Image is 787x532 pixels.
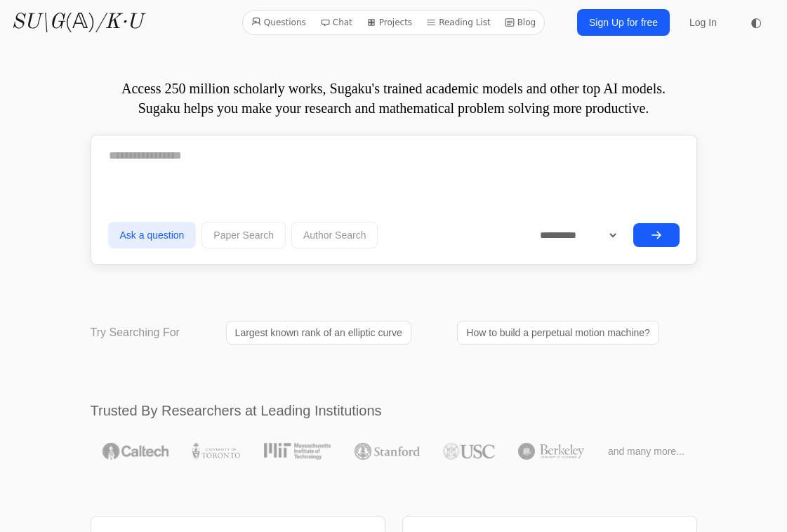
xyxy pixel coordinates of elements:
button: Author Search [291,222,378,248]
i: SU\G [11,12,65,33]
a: Chat [315,13,358,32]
img: Stanford [355,443,420,460]
p: Access 250 million scholarly works, Sugaku's trained academic models and other top AI models. Sug... [91,79,697,118]
a: Questions [246,13,312,32]
button: Ask a question [108,222,197,248]
img: MIT [264,443,331,460]
a: Sign Up for free [577,9,670,36]
p: Try Searching For [91,324,180,341]
span: and many more... [608,444,685,458]
button: Paper Search [201,222,286,248]
a: Largest known rank of an elliptic curve [226,321,411,345]
a: Reading List [421,13,496,32]
a: How to build a perpetual motion machine? [457,321,659,345]
img: Caltech [102,443,168,460]
a: Blog [499,13,542,32]
img: USC [443,443,494,460]
h2: Trusted By Researchers at Leading Institutions [91,401,697,420]
a: Log In [681,10,725,35]
img: UC Berkeley [518,443,584,460]
span: ◐ [750,16,762,29]
img: University of Toronto [192,443,240,460]
i: /K·U [95,12,143,33]
button: ◐ [742,8,770,36]
a: Projects [361,13,418,32]
a: SU\G(𝔸)/K·U [11,10,143,35]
